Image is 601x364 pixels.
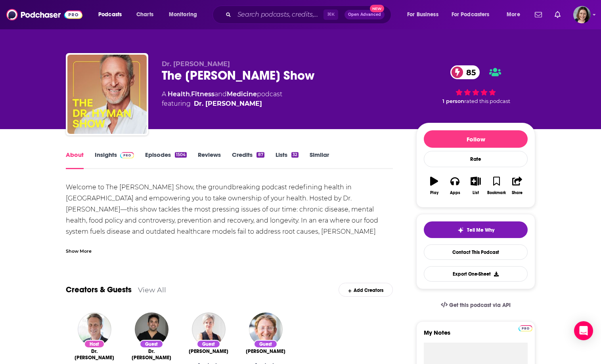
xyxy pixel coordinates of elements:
span: , [190,90,191,98]
div: Guest [254,340,278,348]
span: and [214,90,227,98]
a: Creators & Guests [66,285,132,295]
button: Show profile menu [573,6,591,23]
img: Podchaser - Follow, Share and Rate Podcasts [6,7,82,22]
button: List [465,172,486,200]
img: Podchaser Pro [120,152,134,158]
img: Podchaser Pro [519,325,532,332]
span: Dr. [PERSON_NAME] [162,60,230,68]
a: Dr. Adeel Khan [129,348,174,361]
img: Dr. Scott Sherr [249,313,283,346]
span: 85 [458,65,480,79]
span: [PERSON_NAME] [246,348,285,354]
a: Episodes1504 [145,151,187,169]
span: Podcasts [98,9,122,20]
div: Rate [424,151,528,167]
a: Dr. Mark Hyman [194,99,262,109]
a: Contact This Podcast [424,244,528,260]
span: ⌘ K [323,10,338,20]
span: For Business [407,9,438,20]
a: Get this podcast via API [434,295,517,315]
button: Export One-Sheet [424,266,528,282]
div: Apps [450,191,460,195]
span: Get this podcast via API [449,302,511,309]
button: tell me why sparkleTell Me Why [424,221,528,238]
div: 85 1 personrated this podcast [416,60,535,109]
div: A podcast [162,90,282,109]
input: Search podcasts, credits, & more... [234,8,323,21]
a: Show notifications dropdown [551,8,564,21]
span: Dr. [PERSON_NAME] [129,348,174,361]
a: Pro website [519,324,532,332]
span: 1 person [442,98,464,104]
button: open menu [446,8,501,21]
div: Guest [197,340,220,348]
span: Tell Me Why [467,227,494,233]
button: Open AdvancedNew [345,10,385,19]
span: More [507,9,520,20]
div: List [473,191,479,195]
a: Dr. Mark Hyman [72,348,117,361]
span: featuring [162,99,282,109]
span: Dr. [PERSON_NAME] [72,348,117,361]
img: The Dr. Hyman Show [67,55,147,134]
div: Guest [140,340,163,348]
a: Credits87 [232,151,264,169]
button: Share [507,172,528,200]
button: Follow [424,130,528,148]
img: User Profile [573,6,591,23]
a: Show notifications dropdown [532,8,545,21]
a: View All [138,286,166,294]
button: Apps [444,172,465,200]
span: rated this podcast [464,98,510,104]
img: Dr. Adeel Khan [135,313,168,346]
span: New [370,5,384,12]
a: Charts [131,8,158,21]
div: Bookmark [487,191,506,195]
label: My Notes [424,329,528,343]
div: Search podcasts, credits, & more... [220,6,399,24]
div: 87 [256,152,264,158]
button: open menu [163,8,207,21]
a: Reviews [198,151,221,169]
button: open menu [402,8,448,21]
span: For Podcasters [452,9,490,20]
span: Logged in as micglogovac [573,6,591,23]
a: Fitness [191,90,214,98]
button: open menu [501,8,530,21]
div: Open Intercom Messenger [574,321,593,340]
a: Dr. Tyna Moore [189,348,228,354]
span: Charts [136,9,153,20]
div: Play [430,191,438,195]
img: Dr. Tyna Moore [192,313,226,346]
a: Medicine [227,90,257,98]
span: Monitoring [169,9,197,20]
span: [PERSON_NAME] [189,348,228,354]
span: Open Advanced [348,13,381,17]
a: Dr. Scott Sherr [246,348,285,354]
img: Dr. Mark Hyman [78,313,111,346]
a: Lists32 [276,151,299,169]
a: Similar [310,151,329,169]
div: Share [512,191,523,195]
div: 32 [291,152,299,158]
div: Welcome to The [PERSON_NAME] Show, the groundbreaking podcast redefining health in [GEOGRAPHIC_DA... [66,182,393,337]
div: 1504 [175,152,187,158]
button: open menu [93,8,132,21]
a: About [66,151,84,169]
img: tell me why sparkle [457,227,464,233]
a: Health [168,90,190,98]
a: 85 [450,65,480,79]
div: Add Creators [339,283,393,297]
a: InsightsPodchaser Pro [95,151,134,169]
button: Bookmark [486,172,507,200]
button: Play [424,172,444,200]
div: Host [84,340,105,348]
